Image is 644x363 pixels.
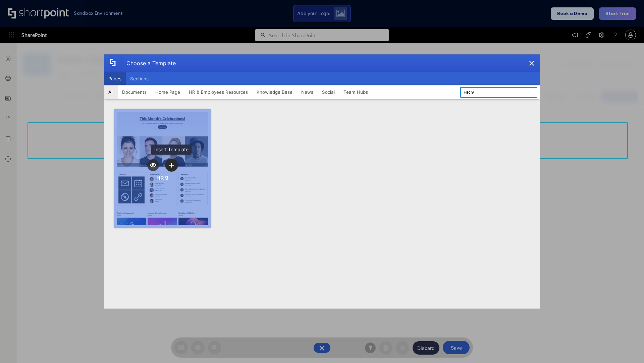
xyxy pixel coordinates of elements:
[104,85,118,99] button: All
[118,85,151,99] button: Documents
[104,54,540,309] div: template selector
[151,85,184,99] button: Home Page
[126,72,153,85] button: Sections
[252,85,297,99] button: Knowledge Base
[297,85,318,99] button: News
[339,85,372,99] button: Team Hubs
[104,72,126,85] button: Pages
[460,87,537,98] input: Search
[318,85,339,99] button: Social
[610,331,644,363] iframe: Chat Widget
[121,55,176,72] div: Choose a Template
[156,174,168,181] div: HR 9
[184,85,252,99] button: HR & Employees Resources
